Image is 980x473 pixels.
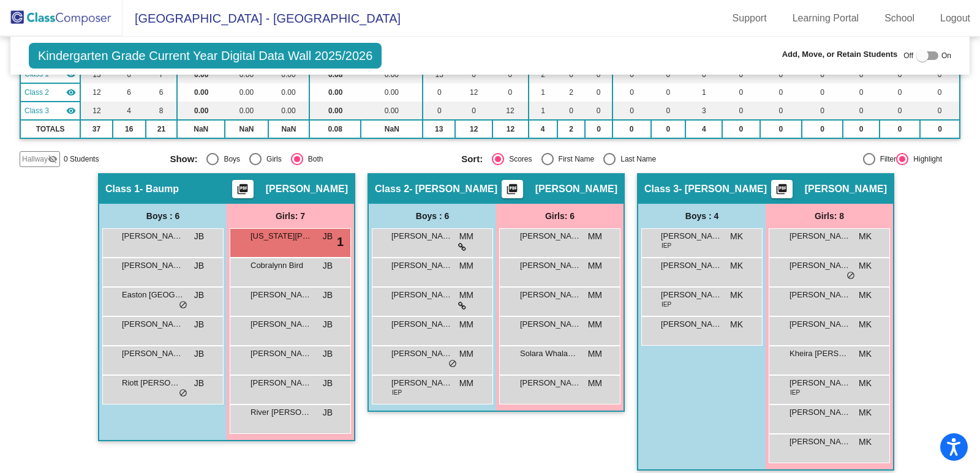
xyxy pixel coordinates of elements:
[760,83,802,102] td: 0
[66,106,76,116] mat-icon: visibility
[309,83,361,102] td: 0.00
[520,289,581,301] span: [PERSON_NAME]
[268,83,309,102] td: 0.00
[391,259,453,272] span: [PERSON_NAME] [PERSON_NAME]
[225,120,268,138] td: NaN
[875,154,897,165] div: Filter
[20,120,80,138] td: TOTALS
[520,259,581,272] span: [PERSON_NAME]
[492,83,528,102] td: 0
[122,259,183,272] span: [PERSON_NAME]
[843,120,880,138] td: 0
[859,289,872,302] span: MK
[194,377,204,390] span: JB
[177,102,225,120] td: 0.00
[251,318,312,330] span: [PERSON_NAME] Valdonhos-[PERSON_NAME]
[251,289,312,301] span: [PERSON_NAME]
[790,348,851,360] span: Kheira [PERSON_NAME]
[459,289,473,302] span: MM
[685,120,722,138] td: 4
[140,183,179,195] span: - Baump
[309,102,361,120] td: 0.00
[520,377,581,389] span: [PERSON_NAME]
[496,204,624,228] div: Girls: 6
[588,377,602,390] span: MM
[20,102,80,120] td: Misty Krohn - Krohn
[194,318,204,331] span: JB
[790,436,851,448] span: [PERSON_NAME]
[194,348,204,360] span: JB
[941,50,951,61] span: On
[790,289,851,301] span: [PERSON_NAME]
[588,230,602,243] span: MM
[170,154,197,165] span: Show:
[122,289,183,301] span: Easton [GEOGRAPHIC_DATA]
[459,230,473,243] span: MM
[722,120,759,138] td: 0
[616,154,656,165] div: Last Name
[685,83,722,102] td: 1
[375,183,409,195] span: Class 2
[219,154,240,165] div: Boys
[179,300,187,310] span: do_not_disturb_alt
[661,259,722,272] span: [PERSON_NAME]
[361,102,423,120] td: 0.00
[859,406,872,419] span: MK
[266,183,348,195] span: [PERSON_NAME]
[146,102,177,120] td: 8
[790,388,800,397] span: IEP
[802,83,843,102] td: 0
[251,377,312,389] span: [PERSON_NAME]
[502,180,523,198] button: Print Students Details
[771,180,793,198] button: Print Students Details
[323,318,333,331] span: JB
[843,102,880,120] td: 0
[122,230,183,242] span: [PERSON_NAME]
[455,120,492,138] td: 12
[859,230,872,243] span: MK
[783,9,869,28] a: Learning Portal
[123,9,401,28] span: [GEOGRAPHIC_DATA] - [GEOGRAPHIC_DATA]
[612,120,651,138] td: 0
[585,102,612,120] td: 0
[535,183,617,195] span: [PERSON_NAME]
[146,120,177,138] td: 21
[875,9,924,28] a: School
[455,102,492,120] td: 0
[391,230,453,242] span: [PERSON_NAME]
[194,259,204,272] span: JB
[790,230,851,242] span: [PERSON_NAME]
[179,389,187,398] span: do_not_disturb_alt
[461,153,744,165] mat-radio-group: Select an option
[723,9,777,28] a: Support
[920,83,960,102] td: 0
[557,83,586,102] td: 2
[557,120,586,138] td: 2
[920,120,960,138] td: 0
[303,154,323,165] div: Both
[22,154,48,165] span: Hallway
[774,183,789,200] mat-icon: picture_as_pdf
[391,318,453,330] span: [PERSON_NAME]
[268,102,309,120] td: 0.00
[323,230,333,243] span: JB
[251,348,312,360] span: [PERSON_NAME]
[232,180,254,198] button: Print Students Details
[859,259,872,272] span: MK
[644,183,679,195] span: Class 3
[361,83,423,102] td: 0.00
[113,102,146,120] td: 4
[585,120,612,138] td: 0
[194,289,204,302] span: JB
[409,183,497,195] span: - [PERSON_NAME]
[520,318,581,330] span: [PERSON_NAME]
[722,83,759,102] td: 0
[760,120,802,138] td: 0
[529,120,557,138] td: 4
[455,83,492,102] td: 12
[235,183,250,200] mat-icon: picture_as_pdf
[113,120,146,138] td: 16
[859,436,872,449] span: MK
[529,83,557,102] td: 1
[730,230,743,243] span: MK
